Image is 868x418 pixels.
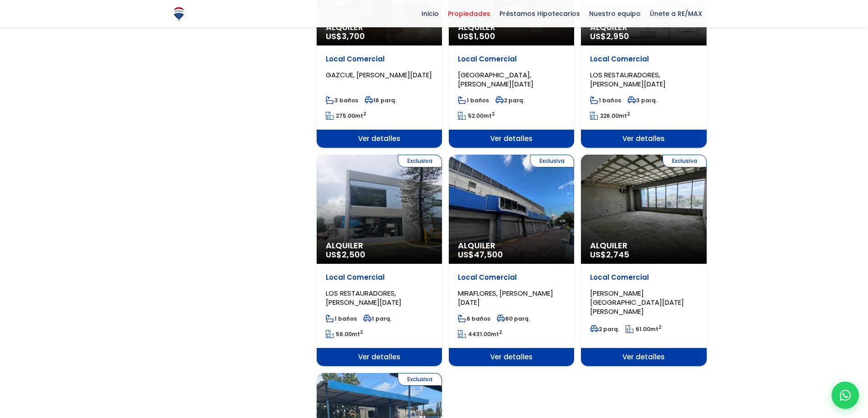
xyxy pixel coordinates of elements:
a: Exclusiva Alquiler US$47,500 Local Comercial MIRAFLORES, [PERSON_NAME][DATE] 6 baños 60 parq. 443... [449,155,574,366]
span: Exclusiva [398,373,442,386]
p: Local Comercial [590,273,697,282]
span: mt [590,112,630,120]
span: 2 parq. [590,325,619,333]
span: 2,745 [606,249,629,260]
sup: 2 [627,111,630,117]
span: Propiedades [443,7,495,20]
span: Préstamos Hipotecarios [495,7,585,20]
span: Exclusiva [663,155,707,167]
span: LOS RESTAURADORES, [PERSON_NAME][DATE] [590,70,666,89]
img: Logo de REMAX [171,6,187,22]
sup: 2 [658,324,662,331]
span: Ver detalles [317,130,442,148]
span: 61.00 [636,325,650,333]
span: 2 parq. [495,96,524,104]
span: Alquiler [590,23,697,32]
a: Exclusiva Alquiler US$2,745 Local Comercial [PERSON_NAME][GEOGRAPHIC_DATA][DATE][PERSON_NAME] 2 p... [581,155,706,366]
span: Alquiler [326,241,433,250]
span: Ver detalles [449,130,574,148]
span: mt [326,112,366,120]
span: 275.00 [336,112,355,120]
span: 2,950 [606,30,629,42]
span: 6 baños [458,315,490,322]
span: 1 baños [590,96,621,104]
span: GAZCUE, [PERSON_NAME][DATE] [326,70,432,80]
p: Local Comercial [458,273,565,282]
sup: 2 [360,329,363,336]
span: Exclusiva [530,155,574,167]
p: Local Comercial [458,55,565,64]
span: 3 baños [326,96,358,104]
p: Local Comercial [326,55,433,64]
span: Ver detalles [317,348,442,366]
span: US$ [590,30,629,42]
sup: 2 [363,111,366,117]
span: US$ [458,30,495,42]
span: mt [326,330,363,338]
span: MIRAFLORES, [PERSON_NAME][DATE] [458,288,553,307]
span: mt [626,325,662,333]
span: mt [458,112,495,120]
span: Ver detalles [449,348,574,366]
span: US$ [326,30,365,42]
span: US$ [590,249,629,260]
span: 60 parq. [497,315,530,322]
span: US$ [458,249,503,260]
span: mt [458,330,502,338]
span: [PERSON_NAME][GEOGRAPHIC_DATA][DATE][PERSON_NAME] [590,288,684,316]
span: 4431.00 [468,330,491,338]
span: 3 parq. [627,96,657,104]
span: [GEOGRAPHIC_DATA], [PERSON_NAME][DATE] [458,70,534,89]
span: Alquiler [590,241,697,250]
span: 56.00 [336,330,352,338]
span: 2,500 [342,249,365,260]
span: 52.00 [468,112,483,120]
span: US$ [326,249,365,260]
span: Nuestro equipo [585,7,645,20]
span: LOS RESTAURADORES, [PERSON_NAME][DATE] [326,288,401,307]
span: 1 parq. [363,315,391,322]
span: 226.00 [600,112,619,120]
span: Alquiler [458,241,565,250]
sup: 2 [499,329,502,336]
sup: 2 [492,111,495,117]
span: 1,500 [474,30,495,42]
span: 3,700 [342,30,365,42]
span: Alquiler [326,23,433,32]
span: Únete a RE/MAX [645,7,707,20]
span: 47,500 [474,249,503,260]
span: Inicio [417,7,443,20]
span: Ver detalles [581,130,706,148]
span: Ver detalles [581,348,706,366]
p: Local Comercial [326,273,433,282]
span: 16 parq. [365,96,396,104]
span: 1 baños [458,96,489,104]
span: Exclusiva [398,155,442,167]
a: Exclusiva Alquiler US$2,500 Local Comercial LOS RESTAURADORES, [PERSON_NAME][DATE] 1 baños 1 parq... [317,155,442,366]
span: 1 baños [326,315,357,322]
span: Alquiler [458,23,565,32]
p: Local Comercial [590,55,697,64]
